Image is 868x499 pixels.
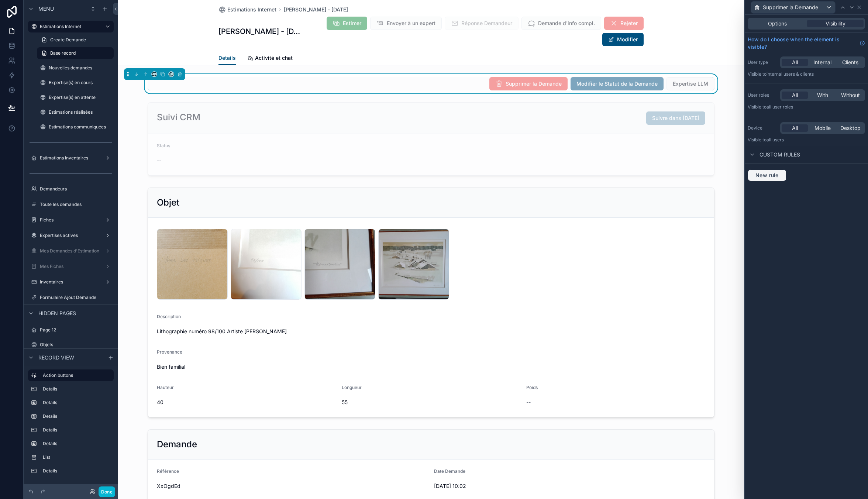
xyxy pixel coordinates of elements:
[24,366,118,484] div: scrollable content
[28,276,114,288] a: Inventaires
[40,202,112,207] label: Toute les demandes
[218,6,276,13] a: Estimations Internet
[602,33,644,46] button: Modifier
[28,21,114,32] a: Estimations Internet
[38,354,74,361] span: Record view
[813,59,831,66] span: Internal
[28,245,114,257] a: Mes Demandes d'Estimation
[40,24,99,30] label: Estimations Internet
[49,65,112,71] label: Nouvelles demandes
[792,92,798,99] span: All
[43,372,108,378] label: Action buttons
[841,92,860,99] span: Without
[37,62,114,74] a: Nouvelles demandes
[43,386,111,392] label: Details
[40,186,112,192] label: Demandeurs
[40,155,102,161] label: Estimations Inventaires
[248,51,293,66] a: Activité et chat
[842,59,858,66] span: Clients
[28,183,114,195] a: Demandeurs
[40,327,112,333] label: Page 12
[792,59,798,66] span: All
[28,152,114,164] a: Estimations Inventaires
[840,124,861,132] span: Desktop
[748,36,857,51] span: How do I choose when the element is visible?
[748,169,786,181] button: New rule
[38,5,54,13] span: Menu
[37,106,114,118] a: Estimations réalisées
[37,121,114,133] a: Estimations communiquées
[40,248,102,254] label: Mes Demandes d'Estimation
[43,427,111,433] label: Details
[768,20,787,27] span: Options
[40,279,102,285] label: Inventaires
[218,26,303,37] h1: [PERSON_NAME] - [DATE]
[748,59,777,65] label: User type
[826,20,845,27] span: Visibility
[43,468,111,474] label: Details
[767,104,793,110] span: All user roles
[28,214,114,226] a: Fiches
[40,295,112,300] label: Formulaire Ajout Demande
[284,6,348,13] a: [PERSON_NAME] - [DATE]
[49,80,112,86] label: Expertise(s) en cours
[817,92,828,99] span: With
[40,264,102,269] label: Mes Fiches
[28,199,114,210] a: Toute les demandes
[814,124,831,132] span: Mobile
[43,441,111,447] label: Details
[218,54,236,62] span: Details
[37,34,114,46] a: Create Demande
[40,217,102,223] label: Fiches
[28,230,114,241] a: Expertises actives
[49,109,112,115] label: Estimations réalisées
[38,310,76,317] span: Hidden pages
[43,400,111,406] label: Details
[99,486,115,497] button: Done
[748,104,865,110] p: Visible to
[767,71,814,77] span: Internal users & clients
[28,339,114,351] a: Objets
[748,36,865,51] a: How do I choose when the element is visible?
[28,261,114,272] a: Mes Fiches
[43,454,111,460] label: List
[49,124,112,130] label: Estimations communiquées
[748,71,865,77] p: Visible to
[40,342,112,348] label: Objets
[37,47,114,59] a: Base record
[767,137,784,142] span: all users
[763,4,818,11] span: Supprimer la Demande
[37,77,114,89] a: Expertise(s) en cours
[50,37,86,43] span: Create Demande
[28,324,114,336] a: Page 12
[49,94,112,100] label: Expertise(s) en attente
[40,233,102,238] label: Expertises actives
[227,6,276,13] span: Estimations Internet
[218,51,236,65] a: Details
[748,125,777,131] label: Device
[748,92,777,98] label: User roles
[752,172,782,179] span: New rule
[792,124,798,132] span: All
[43,413,111,419] label: Details
[50,50,76,56] span: Base record
[748,137,865,143] p: Visible to
[751,1,836,14] button: Supprimer la Demande
[759,151,800,158] span: Custom rules
[255,54,293,62] span: Activité et chat
[37,92,114,103] a: Expertise(s) en attente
